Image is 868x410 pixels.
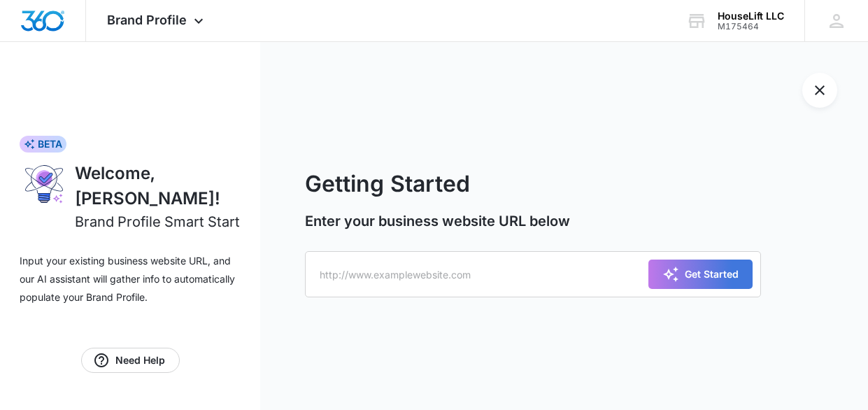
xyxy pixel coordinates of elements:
div: Get Started [662,266,739,283]
h1: Welcome, [PERSON_NAME]! [75,161,241,211]
span: Brand Profile [107,13,187,27]
p: Input your existing business website URL, and our AI assistant will gather info to automatically ... [20,252,241,306]
div: account name [718,10,784,22]
button: Exit Smart Start Wizard [802,73,837,108]
h2: Getting Started [305,167,761,201]
div: BETA [20,136,66,153]
input: http://www.examplewebsite.com [305,251,761,297]
button: Get Started [648,260,753,289]
div: account id [718,22,784,31]
a: Need Help [81,348,180,373]
img: ai-brand-profile [20,161,69,207]
p: Enter your business website URL below [305,211,761,232]
h2: Brand Profile Smart Start [75,211,240,232]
